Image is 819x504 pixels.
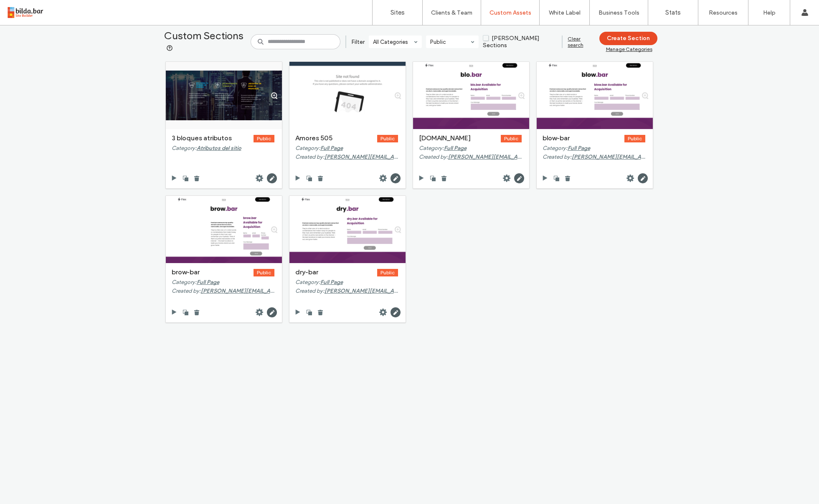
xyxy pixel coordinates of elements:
div: brow-bar [172,268,203,276]
div: Manage Categories [606,46,652,52]
span: [PERSON_NAME][EMAIL_ADDRESS][DOMAIN_NAME] [572,154,710,160]
span: Ayuda [18,6,41,13]
button: Create Section [599,32,657,45]
span: Full Page [444,145,467,151]
div: Category: [295,144,398,152]
div: blo.bar [419,134,474,142]
label: White Label [549,9,581,16]
label: Sites [390,9,405,16]
span: [PERSON_NAME][EMAIL_ADDRESS][DOMAIN_NAME] [325,154,463,160]
div: Clear search [568,35,594,48]
div: blow-bar [543,134,573,142]
label: Stats [665,9,681,16]
div: dry-bar [295,268,322,276]
label: Clients & Team [431,9,472,16]
div: Public [624,135,645,142]
div: Created by: [419,153,522,161]
span: [PERSON_NAME][EMAIL_ADDRESS][DOMAIN_NAME] [448,154,587,160]
span: Full Page [568,145,590,151]
div: Category: [295,279,398,286]
div: Public [254,135,274,142]
div: Category: [419,144,522,152]
span: [PERSON_NAME][EMAIL_ADDRESS][DOMAIN_NAME] [201,288,340,294]
label: Custom Assets [489,9,531,16]
div: Category: [172,144,274,152]
span: Full Page [320,279,343,285]
div: Public [377,135,398,142]
span: Full Page [320,145,343,151]
span: Atributos del sitio [197,145,241,151]
div: Created by: [295,287,398,295]
div: Category: [172,279,274,286]
label: Resources [709,9,738,16]
label: Custom Sections [164,25,245,58]
div: 3 bloques atributos [172,134,235,142]
span: Full Page [197,279,219,285]
div: Created by: [295,153,398,161]
div: Category: [543,144,645,152]
div: Amores 505 [295,134,336,142]
span: [PERSON_NAME] Sections [483,35,540,49]
span: [PERSON_NAME][EMAIL_ADDRESS][DOMAIN_NAME] [325,288,463,294]
label: Business Tools [598,9,639,16]
label: Help [763,9,776,16]
div: Public [501,135,522,142]
div: Public [377,269,398,276]
div: Public [254,269,274,276]
div: Created by: [172,287,274,295]
label: Filter [351,38,365,46]
div: Created by: [543,153,645,161]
